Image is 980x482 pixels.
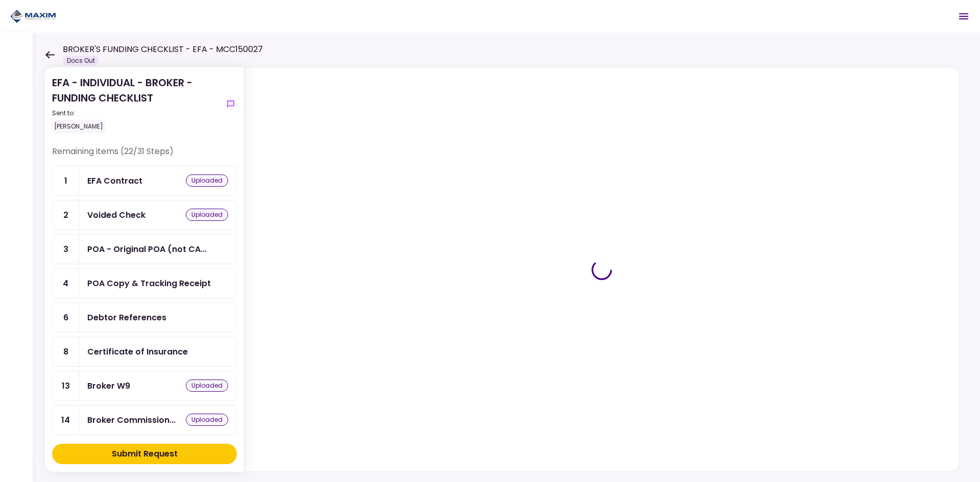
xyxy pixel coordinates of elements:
div: 13 [53,371,79,400]
div: 2 [53,200,79,230]
div: Docs Out [63,56,99,66]
div: [PERSON_NAME] [52,120,105,133]
button: Submit Request [52,444,237,464]
button: Open menu [951,4,976,29]
div: uploaded [186,379,228,392]
div: Remaining items (22/31 Steps) [52,145,237,166]
div: Certificate of Insurance [87,345,188,358]
div: 4 [53,269,79,298]
div: 8 [53,337,79,366]
div: uploaded [186,209,228,221]
div: POA Copy & Tracking Receipt [87,277,211,290]
div: Sent to: [52,109,220,118]
div: Broker W9 [87,379,130,392]
button: show-messages [225,98,237,110]
div: POA - Original POA (not CA or GA) [87,243,207,256]
div: 1 [53,166,79,195]
h1: BROKER'S FUNDING CHECKLIST - EFA - MCC150027 [63,43,263,56]
div: Voided Check [87,209,145,221]
div: 3 [53,235,79,264]
a: 4POA Copy & Tracking Receipt [52,268,237,298]
div: EFA Contract [87,174,142,187]
div: uploaded [186,414,228,426]
a: 1EFA Contractuploaded [52,166,237,196]
a: 3POA - Original POA (not CA or GA) [52,234,237,264]
div: EFA - INDIVIDUAL - BROKER - FUNDING CHECKLIST [52,75,220,133]
div: Submit Request [112,448,178,460]
a: 2Voided Checkuploaded [52,200,237,230]
div: uploaded [186,174,228,187]
a: 8Certificate of Insurance [52,337,237,367]
a: 13Broker W9uploaded [52,371,237,401]
div: 6 [53,303,79,332]
img: Partner icon [10,9,56,24]
div: Debtor References [87,311,166,324]
a: 14Broker Commission & Fees Invoiceuploaded [52,405,237,435]
a: 6Debtor References [52,302,237,333]
div: 14 [53,405,79,435]
div: Broker Commission & Fees Invoice [87,414,176,426]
